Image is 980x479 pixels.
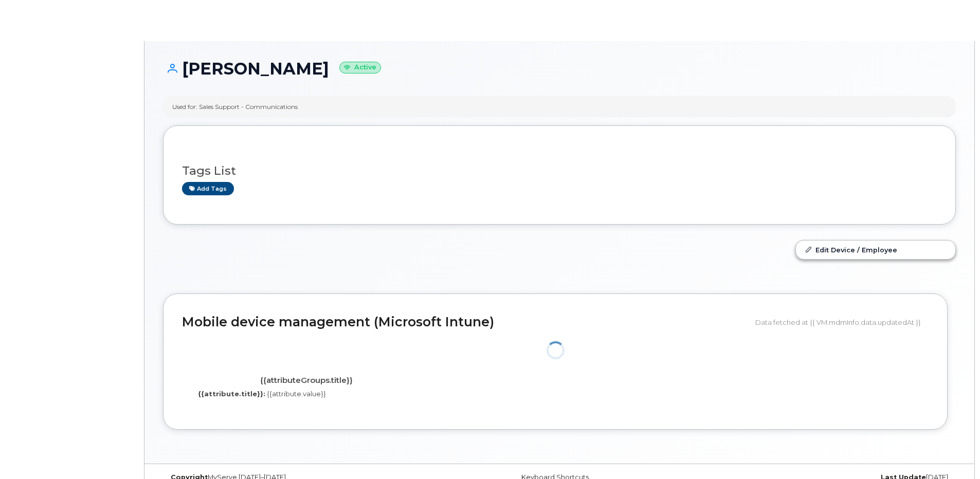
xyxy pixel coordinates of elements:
[182,182,234,195] a: Add tags
[163,60,956,78] h1: [PERSON_NAME]
[190,376,423,385] h4: {{attributeGroups.title}}
[755,312,929,332] div: Data fetched at {{ VM.mdmInfo.data.updatedAt }}
[198,389,265,399] label: {{attribute.title}}:
[267,390,326,398] span: {{attribute.value}}
[172,102,298,111] div: Used for: Sales Support - Communications
[796,241,955,259] a: Edit Device / Employee
[182,164,937,177] h3: Tags List
[339,62,381,73] small: Active
[182,315,748,329] h2: Mobile device management (Microsoft Intune)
